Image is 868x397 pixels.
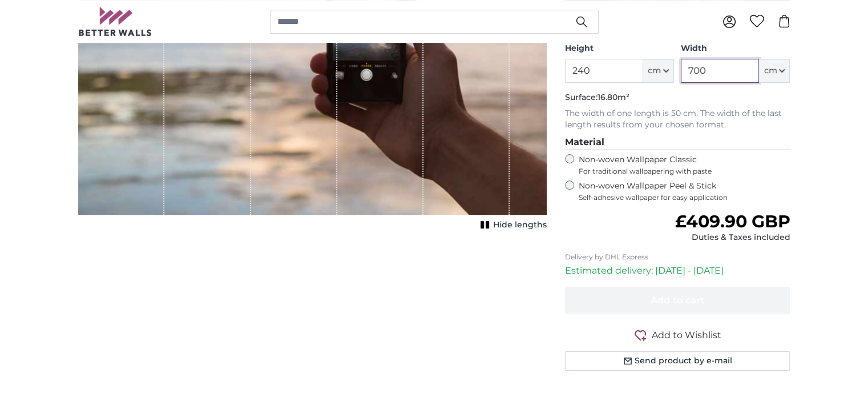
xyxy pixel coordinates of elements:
span: Add to Wishlist [652,328,721,342]
legend: Material [565,135,790,150]
img: Betterwalls [78,7,152,36]
label: Width [681,43,790,54]
button: Hide lengths [477,217,547,233]
span: cm [764,65,777,77]
label: Non-woven Wallpaper Peel & Stick [579,181,790,202]
div: Duties & Taxes included [675,232,790,243]
label: Height [565,43,674,54]
span: Add to cart [651,295,704,306]
p: Estimated delivery: [DATE] - [DATE] [565,264,790,278]
p: The width of one length is 50 cm. The width of the last length results from your chosen format. [565,108,790,131]
button: Send product by e-mail [565,351,790,371]
span: cm [648,65,661,77]
p: Delivery by DHL Express [565,252,790,262]
button: cm [643,59,674,83]
span: £409.90 GBP [675,211,790,232]
button: Add to cart [565,287,790,314]
span: For traditional wallpapering with paste [579,167,790,176]
span: Self-adhesive wallpaper for easy application [579,193,790,202]
button: Add to Wishlist [565,328,790,342]
label: Non-woven Wallpaper Classic [579,154,790,176]
span: 16.80m² [597,92,629,102]
span: Hide lengths [493,219,547,231]
p: Surface: [565,92,790,103]
button: cm [759,59,790,83]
